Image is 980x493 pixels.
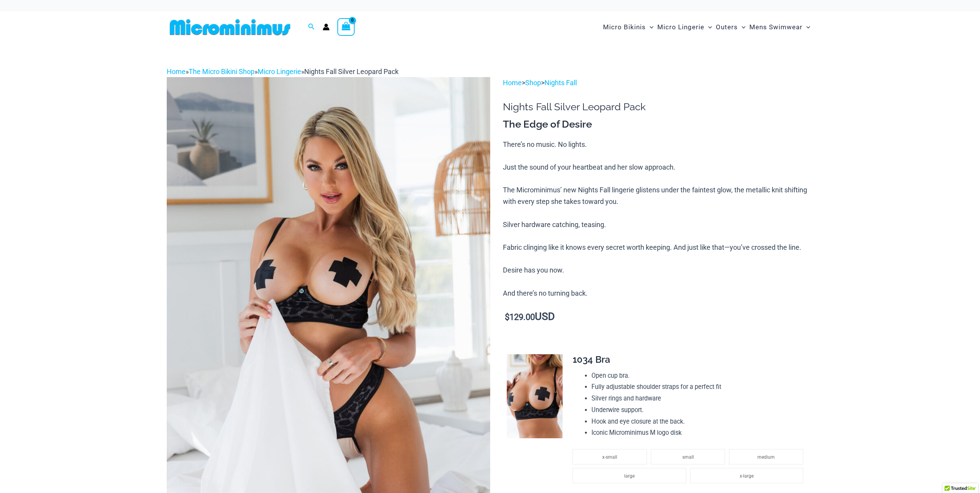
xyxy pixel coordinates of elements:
[602,454,617,460] span: x-small
[573,468,686,483] li: large
[503,79,522,87] a: Home
[167,67,186,76] a: Home
[740,473,754,479] span: x-large
[690,468,803,483] li: x-large
[503,77,813,89] p: > >
[591,381,807,393] li: Fully adjustable shoulder straps for a perfect fit
[544,79,577,87] a: Nights Fall
[573,354,610,365] span: 1034 Bra
[323,24,330,30] a: Account icon link
[802,17,810,37] span: Menu Toggle
[600,14,814,40] nav: Site Navigation
[624,473,635,479] span: large
[507,354,563,438] img: Nights Fall Silver Leopard 1036 Bra
[505,312,535,322] bdi: 129.00
[573,449,647,464] li: x-small
[525,79,541,87] a: Shop
[591,427,807,439] li: Iconic Microminimus M logo disk
[646,17,653,37] span: Menu Toggle
[503,101,813,113] h1: Nights Fall Silver Leopard Pack
[591,416,807,427] li: Hook and eye closure at the back.
[167,67,399,76] span: » » »
[651,449,725,464] li: small
[308,22,315,32] a: Search icon link
[601,15,655,39] a: Micro BikinisMenu ToggleMenu Toggle
[729,449,803,464] li: medium
[258,67,301,76] a: Micro Lingerie
[503,139,813,299] p: There’s no music. No lights. Just the sound of your heartbeat and her slow approach. The Micromin...
[591,404,807,416] li: Underwire support.
[747,15,812,39] a: Mens SwimwearMenu ToggleMenu Toggle
[757,454,775,460] span: medium
[304,67,399,76] span: Nights Fall Silver Leopard Pack
[505,312,509,322] span: $
[682,454,694,460] span: small
[738,17,745,37] span: Menu Toggle
[503,311,813,323] p: USD
[503,118,813,131] h3: The Edge of Desire
[657,17,704,37] span: Micro Lingerie
[704,17,712,37] span: Menu Toggle
[603,17,646,37] span: Micro Bikinis
[189,67,255,76] a: The Micro Bikini Shop
[591,370,807,382] li: Open cup bra.
[655,15,714,39] a: Micro LingerieMenu ToggleMenu Toggle
[716,17,738,37] span: Outers
[749,17,802,37] span: Mens Swimwear
[714,15,747,39] a: OutersMenu ToggleMenu Toggle
[337,18,355,36] a: View Shopping Cart, empty
[591,393,807,404] li: Silver rings and hardware
[167,19,293,36] img: MM SHOP LOGO FLAT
